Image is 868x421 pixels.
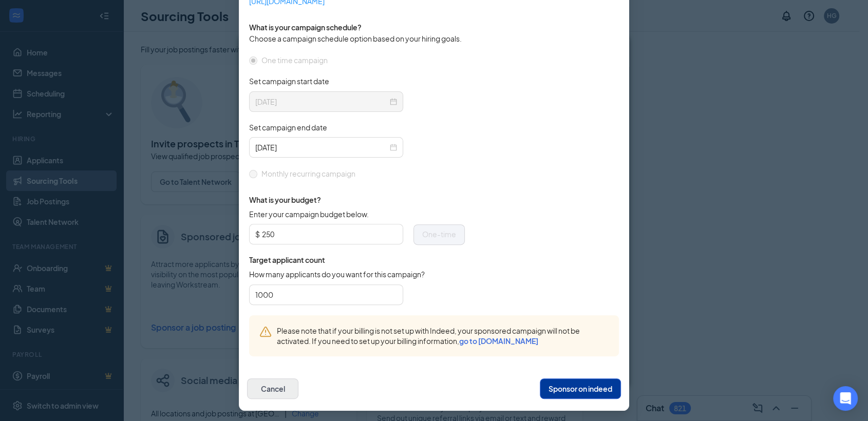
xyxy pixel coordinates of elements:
[249,122,327,132] span: Set campaign end date
[259,326,272,338] svg: Warning
[422,229,456,239] span: One-time
[459,336,538,346] a: go to [DOMAIN_NAME]
[255,142,388,153] input: 2025-08-30
[249,269,425,279] span: How many applicants do you want for this campaign?
[833,386,858,411] div: Open Intercom Messenger
[249,76,329,86] span: Set campaign start date
[249,255,465,265] span: Target applicant count
[277,326,609,346] span: Please note that if your billing is not set up with Indeed, your sponsored campaign will not be a...
[257,168,360,179] span: Monthly recurring campaign
[249,34,462,43] span: Choose a campaign schedule option based on your hiring goals.
[249,209,369,219] span: Enter your campaign budget below.
[540,378,621,399] button: Sponsor on indeed
[255,226,260,242] span: $
[249,195,465,205] span: What is your budget?
[257,54,332,66] span: One time campaign
[255,96,388,107] input: 2025-08-15
[247,378,298,399] button: Cancel
[249,23,362,32] span: What is your campaign schedule?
